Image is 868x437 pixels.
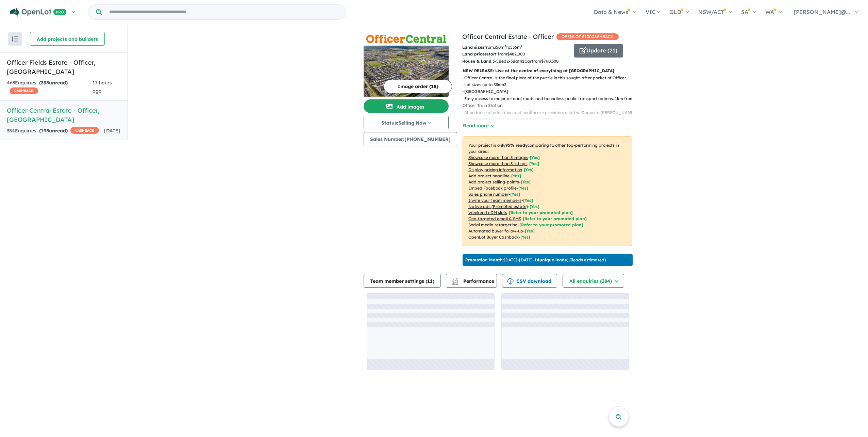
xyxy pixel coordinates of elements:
[364,32,449,97] a: Officer Central Estate - Officer LogoOfficer Central Estate - Officer
[468,155,528,160] u: Showcase more than 3 images
[427,278,433,284] span: 11
[493,59,499,64] u: 3-5
[462,58,569,65] p: Bed Bath Car from
[504,44,506,48] sup: 2
[468,216,521,221] u: Geo-targeted email & SMS
[468,173,510,178] u: Add project headline
[70,127,99,134] span: CASHBACK
[7,127,99,135] div: 384 Enquir ies
[523,216,587,221] span: [Refer to your promoted plan]
[463,67,632,74] p: NEW RELEASE: Live at the centre of everything at [GEOGRAPHIC_DATA]
[364,132,457,146] button: Sales Number:[PHONE_NUMBER]
[7,58,120,76] h5: Officer Fields Estate - Officer , [GEOGRAPHIC_DATA]
[530,204,539,209] span: [Yes]
[468,179,519,184] u: Add project selling-points
[451,278,457,282] img: line-chart.svg
[452,278,494,284] span: Performance
[529,161,539,166] span: [ Yes ]
[364,46,449,97] img: Officer Central Estate - Officer
[468,228,523,233] u: Automated buyer follow-up
[523,198,533,203] span: [ Yes ]
[103,5,345,19] input: Try estate name, suburb, builder or developer
[462,59,493,64] b: House & Land:
[462,33,554,41] a: Officer Central Estate - Officer
[502,274,557,288] button: CSV download
[506,45,522,50] span: to
[521,179,531,184] span: [ Yes ]
[563,274,624,288] button: All enquiries (384)
[39,128,68,134] strong: ( unread)
[463,136,632,246] p: Your project is only comparing to other top-performing projects in your area: - - - - - - - - - -...
[384,80,452,93] button: Image order (18)
[794,9,850,15] span: [PERSON_NAME]@...
[525,228,535,233] span: [Yes]
[521,44,522,48] sup: 2
[518,185,528,191] span: [ Yes ]
[364,99,449,113] button: Add images
[468,210,507,215] u: Weekend eDM slots
[463,81,638,88] p: - Lot sizes up to 536m2
[364,274,441,288] button: Team member settings (11)
[462,51,487,56] b: Land prices
[462,44,569,51] p: from
[10,87,38,94] span: CASHBACK
[534,257,567,262] b: 14 unique leads
[494,45,506,50] u: 350 m
[468,161,528,166] u: Showcase more than 3 listings
[510,45,522,50] u: 536 m
[524,167,534,172] span: [ Yes ]
[468,222,518,227] u: Social media retargeting
[468,204,528,209] u: Native ads (Promoted estate)
[520,234,530,240] span: [Yes]
[41,128,49,134] span: 195
[41,80,49,86] span: 338
[509,210,573,215] span: [Refer to your promoted plan]
[468,198,521,203] u: Invite your team members
[7,79,93,95] div: 463 Enquir ies
[463,122,495,130] button: Read more
[507,278,514,285] img: download icon
[462,45,484,50] b: Land sizes
[104,128,120,134] span: [DATE]
[446,274,497,288] button: Performance
[93,80,112,94] span: 17 hours ago
[451,280,458,285] img: bar-chart.svg
[366,35,446,43] img: Officer Central Estate - Officer Logo
[463,88,638,95] p: - [GEOGRAPHIC_DATA]
[541,59,558,64] u: $ 760,300
[468,192,508,197] u: Sales phone number
[463,95,638,109] p: - Easy access to major arterial roads and boundless public transport options. 1km from Officer Tr...
[7,106,120,124] h5: Officer Central Estate - Officer , [GEOGRAPHIC_DATA]
[10,8,67,17] img: Openlot PRO Logo White
[364,116,449,129] button: Status:Selling Now
[519,222,583,227] span: [Refer to your promoted plan]
[506,59,513,64] u: 2-3
[556,33,619,40] span: OPENLOT $ 200 CASHBACK
[12,36,18,42] img: sort.svg
[463,109,638,123] p: - Abundance of education and healthcare providers nearby. Opposite [PERSON_NAME][GEOGRAPHIC_DATA]...
[463,75,638,81] p: - Officer Central is the final piece of the puzzle in this sought-after pocket of Officer.
[39,80,68,86] strong: ( unread)
[468,167,522,172] u: Display pricing information
[574,44,623,58] button: Update (21)
[465,257,606,263] p: [DATE] - [DATE] - ( 13 leads estimated)
[468,185,517,191] u: Embed Facebook profile
[507,51,525,56] u: $ 482,000
[511,173,521,178] span: [ Yes ]
[510,192,520,197] span: [ Yes ]
[530,155,540,160] span: [ Yes ]
[468,234,519,240] u: OpenLot Buyer Cashback
[462,51,569,58] p: start from
[465,257,504,262] b: Promotion Month:
[30,32,105,46] button: Add projects and builders
[522,59,524,64] u: 2
[505,143,528,148] b: 95 % ready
